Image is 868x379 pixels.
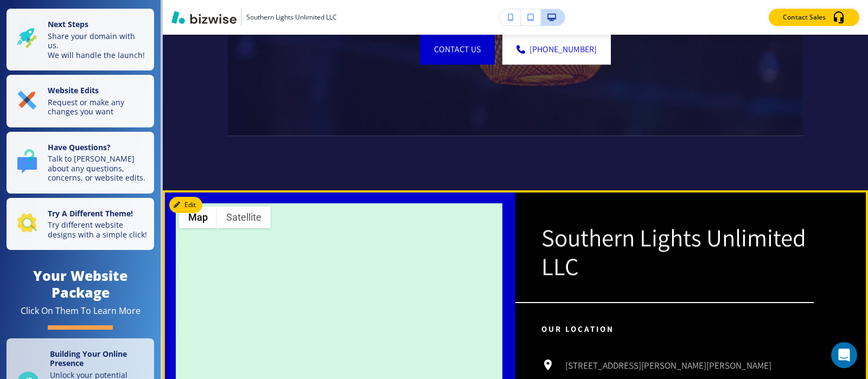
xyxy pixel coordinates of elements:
strong: Building Your Online Presence [50,349,127,369]
button: Next StepsShare your domain with us.We will handle the launch! [7,9,154,70]
p: Southern Lights Unlimited LLC [541,223,814,280]
button: Have Questions?Talk to [PERSON_NAME] about any questions, concerns, or website edits. [7,132,154,194]
img: Bizwise Logo [171,11,237,24]
strong: Try A Different Theme! [48,208,133,219]
button: Contact Sales [769,9,859,26]
span: [PHONE_NUMBER] [529,43,597,56]
p: Our Location [541,323,814,336]
p: Share your domain with us. We will handle the launch! [48,31,148,60]
h3: Southern Lights Unlimited LLC [246,12,337,22]
button: Show satellite imagery [217,207,271,228]
div: Click On Them To Learn More [21,305,141,317]
p: Try different website designs with a simple click! [48,220,148,239]
strong: Next Steps [48,19,88,29]
h4: Your Website Package [7,267,154,301]
a: [STREET_ADDRESS][PERSON_NAME][PERSON_NAME] [541,358,771,372]
p: Request or make any changes you want [48,98,148,117]
span: contact us [434,43,481,56]
button: Website EditsRequest or make any changes you want [7,75,154,127]
div: Open Intercom Messenger [831,342,857,368]
button: Edit [169,197,202,213]
strong: Have Questions? [48,142,111,152]
button: Try A Different Theme!Try different website designs with a simple click! [7,198,154,250]
p: Talk to [PERSON_NAME] about any questions, concerns, or website edits. [48,154,148,183]
p: Contact Sales [783,12,826,22]
button: contact us [420,34,495,65]
a: [PHONE_NUMBER] [502,34,611,65]
button: Southern Lights Unlimited LLC [171,9,337,25]
strong: Website Edits [48,85,99,95]
button: Show street map [179,207,217,228]
h6: [STREET_ADDRESS][PERSON_NAME][PERSON_NAME] [565,358,771,372]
